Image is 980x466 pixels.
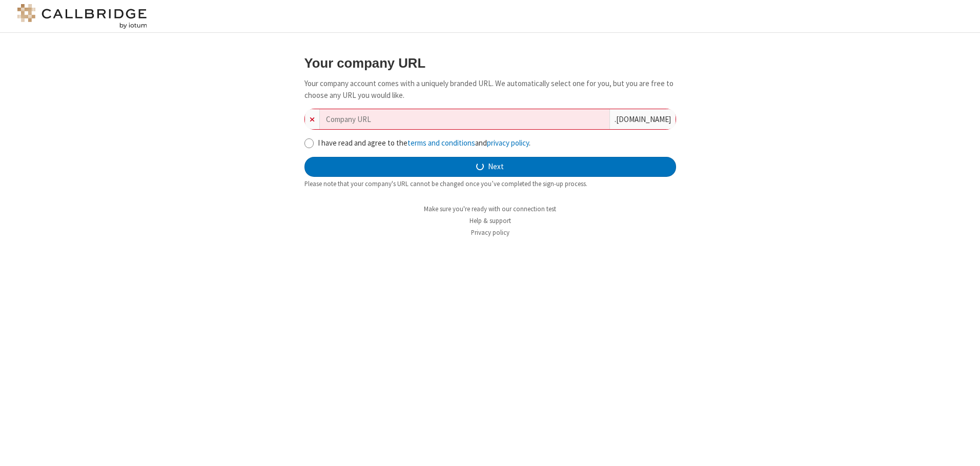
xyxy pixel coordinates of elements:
[609,109,676,129] div: . [DOMAIN_NAME]
[304,157,676,177] button: Next
[487,138,529,148] a: privacy policy
[304,56,676,70] h3: Your company URL
[304,78,676,101] p: Your company account comes with a uniquely branded URL. We automatically select one for you, but ...
[424,205,556,213] a: Make sure you're ready with our connection test
[407,138,475,148] a: terms and conditions
[318,137,676,149] label: I have read and agree to the and .
[469,216,511,225] a: Help & support
[304,179,676,189] div: Please note that your company's URL cannot be changed once you’ve completed the sign-up process.
[15,4,149,29] img: logo@2x.png
[471,228,509,237] a: Privacy policy
[488,161,504,173] span: Next
[320,109,609,129] input: Company URL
